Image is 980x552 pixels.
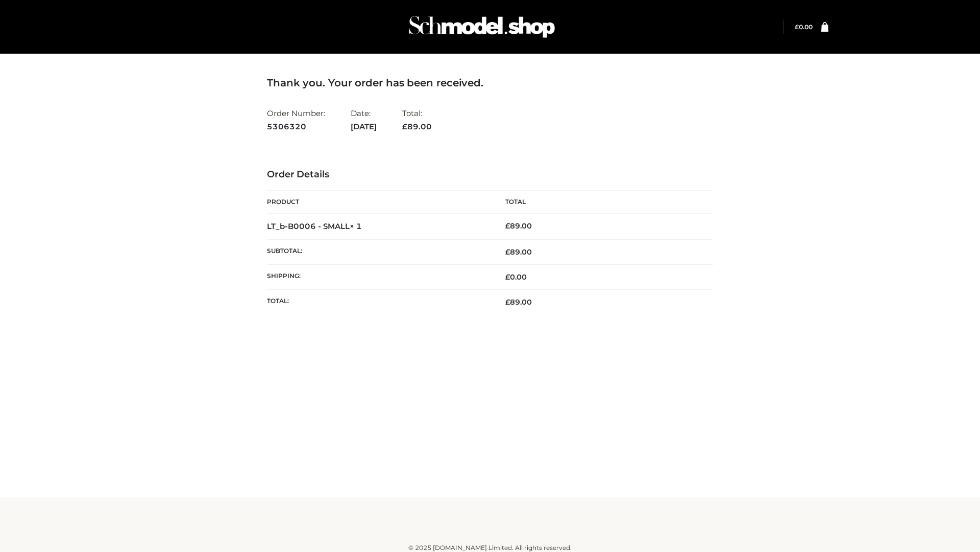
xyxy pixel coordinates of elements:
strong: LT_b-B0006 - SMALL [267,221,362,231]
th: Product [267,191,490,214]
bdi: 0.00 [505,272,527,282]
strong: [DATE] [351,120,377,133]
span: £ [505,297,510,307]
span: £ [402,122,407,131]
li: Order Number: [267,104,325,135]
span: £ [505,247,510,257]
bdi: 89.00 [505,221,532,231]
li: Date: [351,104,377,135]
h3: Thank you. Your order has been received. [267,77,713,89]
strong: × 1 [350,221,362,231]
span: 89.00 [505,297,532,307]
a: £0.00 [795,23,813,31]
li: Total: [402,104,432,135]
span: £ [505,272,510,282]
th: Total: [267,290,490,315]
span: 89.00 [402,122,432,131]
strong: 5306320 [267,120,325,133]
bdi: 0.00 [795,23,813,31]
span: £ [505,221,510,231]
img: Schmodel Admin 964 [405,7,558,47]
span: £ [795,23,799,31]
th: Shipping: [267,265,490,290]
th: Total [490,191,713,214]
h3: Order Details [267,169,713,180]
th: Subtotal: [267,239,490,264]
span: 89.00 [505,247,532,257]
